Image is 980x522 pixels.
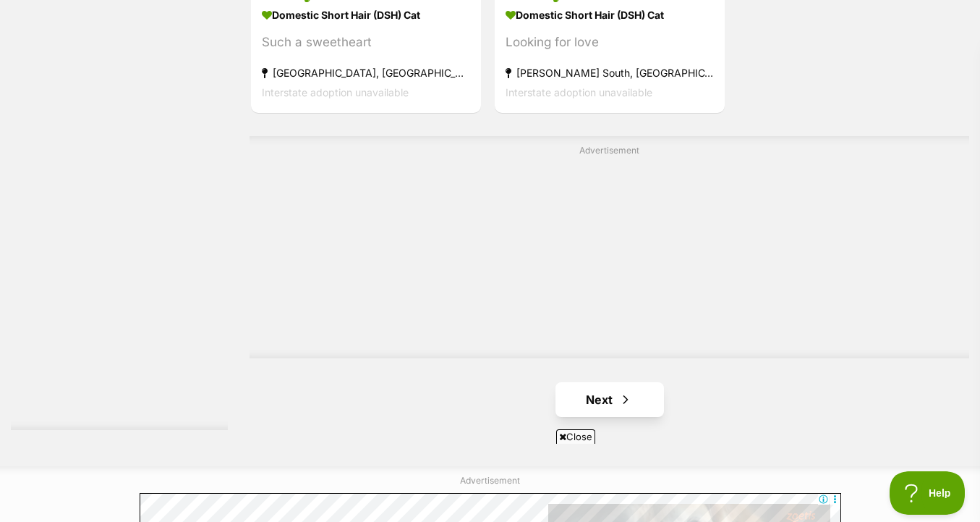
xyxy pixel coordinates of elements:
[506,33,714,52] div: Looking for love
[262,63,470,83] strong: [GEOGRAPHIC_DATA], [GEOGRAPHIC_DATA]
[250,136,969,358] div: Advertisement
[890,471,966,515] iframe: Help Scout Beacon - Open
[506,63,714,83] strong: [PERSON_NAME] South, [GEOGRAPHIC_DATA]
[262,33,470,52] div: Such a sweetheart
[227,450,754,515] iframe: Advertisement
[250,382,969,417] nav: Pagination
[556,429,595,444] span: Close
[506,86,652,98] span: Interstate adoption unavailable
[262,4,470,25] strong: Domestic Short Hair (DSH) Cat
[258,163,960,344] iframe: Advertisement
[506,4,714,25] strong: Domestic Short Hair (DSH) Cat
[262,86,409,98] span: Interstate adoption unavailable
[555,382,664,417] a: Next page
